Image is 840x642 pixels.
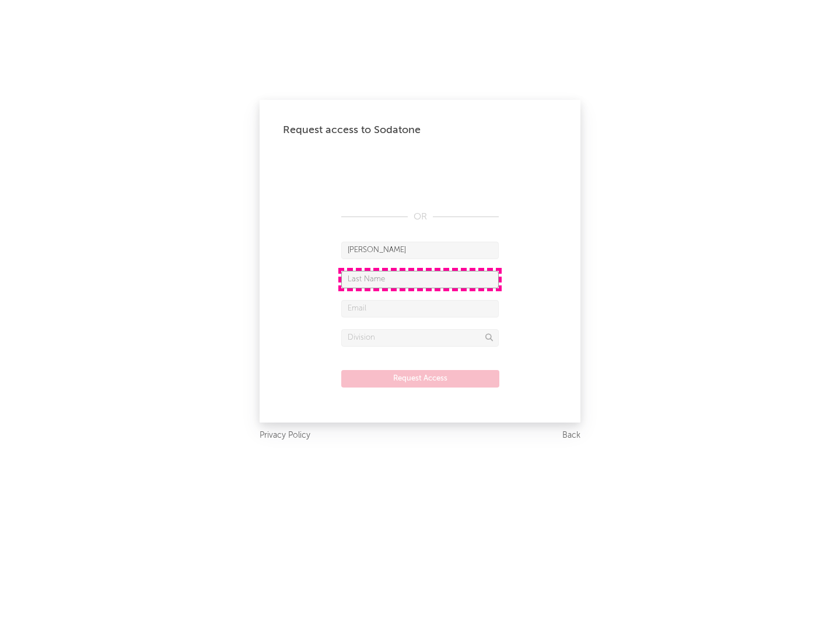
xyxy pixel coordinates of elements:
div: Request access to Sodatone [283,123,557,137]
a: Privacy Policy [260,428,310,443]
input: First Name [341,242,499,259]
input: Division [341,329,499,347]
a: Back [562,428,580,443]
input: Last Name [341,271,499,288]
div: OR [341,210,499,224]
button: Request Access [341,370,499,388]
input: Email [341,300,499,317]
